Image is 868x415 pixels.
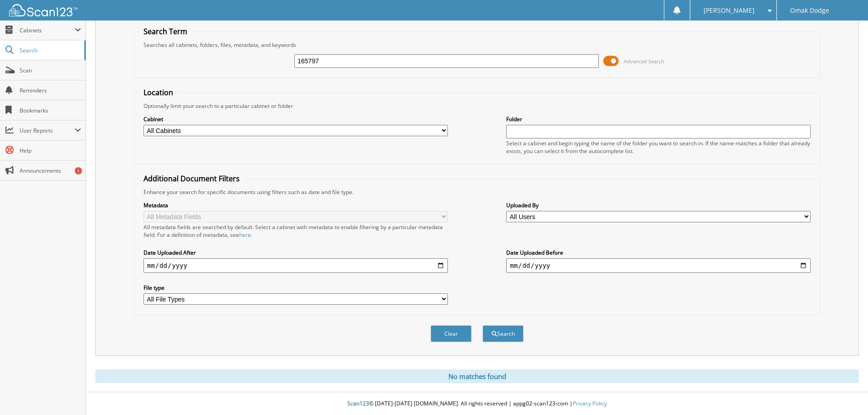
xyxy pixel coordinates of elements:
span: Help [20,147,81,154]
div: 1 [75,167,82,174]
span: User Reports [20,127,75,134]
div: No matches found [95,369,859,383]
span: Advanced Search [624,58,664,65]
span: Search [20,46,80,54]
label: Date Uploaded After [144,249,448,256]
span: Announcements [20,167,81,174]
div: Select a cabinet and begin typing the name of the folder you want to search in. If the name match... [506,139,811,155]
div: Enhance your search for specific documents using filters such as date and file type. [139,188,815,196]
div: Searches all cabinets, folders, files, metadata, and keywords [139,41,815,49]
legend: Additional Document Filters [139,174,244,184]
label: Uploaded By [506,201,811,209]
label: File type [144,284,448,292]
img: scan123-logo-white.svg [9,4,77,16]
span: Cabinets [20,26,75,34]
label: Metadata [144,201,448,209]
div: Optionally limit your search to a particular cabinet or folder [139,102,815,110]
label: Cabinet [144,115,448,123]
div: © [DATE]-[DATE] [DOMAIN_NAME]. All rights reserved | appg02-scan123-com | [86,393,868,415]
a: Privacy Policy [573,400,607,407]
a: here [239,231,251,239]
span: [PERSON_NAME] [704,8,755,13]
span: Bookmarks [20,107,81,114]
input: start [144,258,448,273]
label: Date Uploaded Before [506,249,811,256]
legend: Location [139,87,178,97]
label: Folder [506,115,811,123]
span: Scan [20,67,81,74]
span: Reminders [20,87,81,94]
span: Scan123 [347,400,369,407]
div: All metadata fields are searched by default. Select a cabinet with metadata to enable filtering b... [144,223,448,239]
legend: Search Term [139,26,192,36]
input: end [506,258,811,273]
span: Omak Dodge [790,8,829,13]
button: Clear [431,325,472,342]
button: Search [483,325,524,342]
